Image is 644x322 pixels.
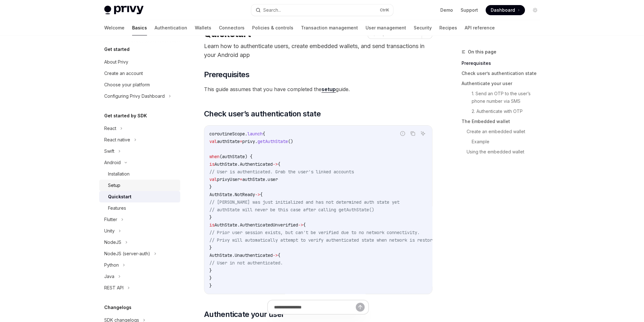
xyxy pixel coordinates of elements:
[462,58,545,68] a: Prerequisites
[273,161,278,167] span: ->
[99,68,180,79] a: Create an account
[99,191,180,202] a: Quickstart
[104,112,147,120] h5: Get started by SDK
[204,70,249,80] span: Prerequisites
[214,161,273,167] span: AuthState.Authenticated
[263,131,265,137] span: {
[486,5,525,15] a: Dashboard
[278,252,280,258] span: {
[195,20,211,35] a: Wallets
[209,161,214,167] span: is
[209,222,214,228] span: is
[462,78,545,89] a: Authenticate your user
[104,261,119,269] div: Python
[209,154,220,159] span: when
[414,20,432,35] a: Security
[204,85,432,94] span: This guide assumes that you have completed the guide.
[209,192,255,197] span: AuthState.NotReady
[104,216,117,223] div: Flutter
[356,303,365,312] button: Send message
[209,275,212,281] span: }
[108,204,126,212] div: Features
[278,161,280,167] span: {
[209,176,217,182] span: val
[399,129,407,138] button: Report incorrect code
[155,20,187,35] a: Authentication
[472,106,545,116] a: 2. Authenticate with OTP
[104,70,143,77] div: Create an account
[104,284,124,292] div: REST API
[240,139,242,144] span: =
[209,139,217,144] span: val
[214,222,298,228] span: AuthState.AuthenticatedUnverified
[439,20,457,35] a: Recipes
[104,46,130,53] h5: Get started
[104,304,131,311] h5: Changelogs
[258,139,288,144] span: getAuthState
[419,129,427,138] button: Ask AI
[99,56,180,68] a: About Privy
[461,7,478,13] a: Support
[209,199,399,205] span: // [PERSON_NAME] was just initialized and has not determined auth state yet
[255,192,260,197] span: ->
[132,20,147,35] a: Basics
[273,252,278,258] span: ->
[409,129,417,138] button: Copy the contents from the code block
[251,4,393,16] button: Search...CtrlK
[467,127,545,137] a: Create an embedded wallet
[530,5,540,15] button: Toggle dark mode
[209,131,247,137] span: coroutineScope.
[301,20,358,35] a: Transaction management
[298,222,303,228] span: ->
[108,193,131,201] div: Quickstart
[104,92,165,100] div: Configuring Privy Dashboard
[204,109,321,119] span: Check user’s authentication state
[104,125,116,132] div: React
[209,214,212,220] span: }
[247,131,263,137] span: launch
[465,20,495,35] a: API reference
[468,48,496,56] span: On this page
[104,6,143,15] img: light logo
[440,7,453,13] a: Demo
[209,230,420,235] span: // Prior user session exists, but can't be verified due to no network connectivity.
[209,207,374,213] span: // authState will never be this case after calling getAuthState()
[209,184,212,190] span: }
[104,250,150,257] div: NodeJS (server-auth)
[104,147,114,155] div: Swift
[104,227,115,235] div: Unity
[209,260,283,266] span: // User in not authenticated.
[217,139,240,144] span: authState
[99,202,180,214] a: Features
[252,20,293,35] a: Policies & controls
[108,170,130,178] div: Installation
[380,8,389,13] span: Ctrl K
[99,79,180,90] a: Choose your platform
[366,20,406,35] a: User management
[217,176,240,182] span: privyUser
[462,68,545,78] a: Check user’s authentication state
[104,159,121,166] div: Android
[104,136,130,144] div: React native
[99,180,180,191] a: Setup
[288,139,293,144] span: ()
[209,169,354,175] span: // User is authenticated. Grab the user's linked accounts
[204,42,432,59] p: Learn how to authenticate users, create embedded wallets, and send transactions in your Android app
[108,182,120,189] div: Setup
[209,283,212,288] span: }
[209,245,212,251] span: }
[260,192,263,197] span: {
[104,238,121,246] div: NodeJS
[209,237,440,243] span: // Privy will automatically attempt to verify authenticated state when network is restored.
[104,58,128,66] div: About Privy
[242,139,258,144] span: privy.
[491,7,515,13] span: Dashboard
[99,168,180,180] a: Installation
[472,137,545,147] a: Example
[104,273,114,280] div: Java
[472,89,545,106] a: 1. Send an OTP to the user’s phone number via SMS
[467,147,545,157] a: Using the embedded wallet
[240,176,242,182] span: =
[219,20,245,35] a: Connectors
[104,81,150,89] div: Choose your platform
